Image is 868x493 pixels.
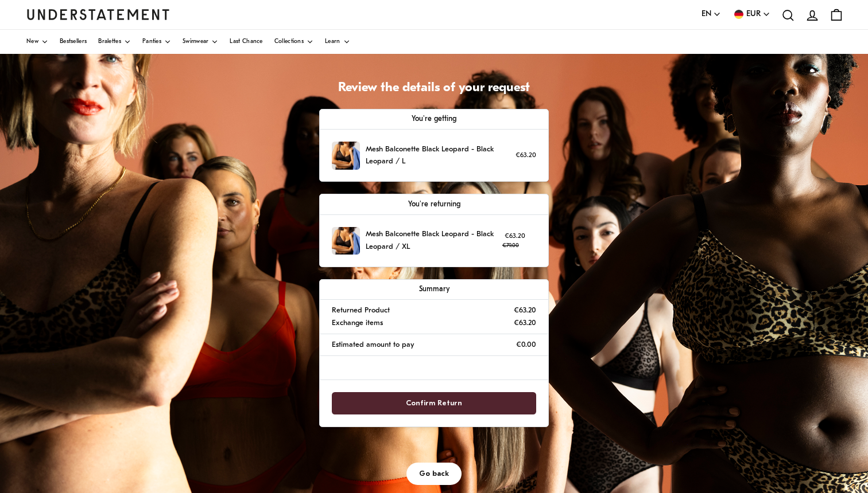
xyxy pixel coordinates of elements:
button: EUR [733,8,770,21]
a: Last Chance [230,30,262,54]
p: Estimated amount to pay [332,339,414,351]
span: EN [702,8,711,21]
span: Confirm Return [406,393,462,414]
span: Panties [142,39,161,45]
a: Collections [274,30,313,54]
button: Confirm Return [332,392,536,414]
a: Learn [325,30,350,54]
span: Last Chance [230,39,262,45]
p: €63.20 [516,150,536,161]
strike: €79.00 [502,243,519,248]
p: Mesh Balconette Black Leopard - Black Leopard / L [366,143,497,168]
p: Summary [332,283,536,295]
p: You're getting [332,113,536,125]
p: €63.20 [502,231,528,251]
a: New [26,30,48,54]
img: WIPO-BRA-017-XL-Black-leopard_3_b8d4e841-25f6-472f-9b13-75e9024b26b5.jpg [332,227,360,255]
img: WIPO-BRA-017-XL-Black-leopard_3_b8d4e841-25f6-472f-9b13-75e9024b26b5.jpg [332,142,360,170]
a: Bralettes [98,30,131,54]
span: Swimwear [183,39,208,45]
a: Panties [142,30,171,54]
span: Collections [274,39,304,45]
p: €63.20 [514,304,536,316]
button: EN [702,8,721,21]
p: Mesh Balconette Black Leopard - Black Leopard / XL [366,228,497,253]
h1: Review the details of your request [319,80,549,97]
p: Returned Product [332,304,390,316]
p: You're returning [332,198,536,210]
span: Learn [325,39,340,45]
a: Swimwear [183,30,218,54]
span: Bralettes [98,39,121,45]
p: Exchange items [332,317,383,329]
a: Bestsellers [60,30,87,54]
p: €0.00 [516,339,536,351]
p: €63.20 [514,317,536,329]
span: Go back [419,463,449,484]
span: New [26,39,38,45]
a: Understatement Homepage [26,9,170,19]
span: Bestsellers [60,39,87,45]
span: EUR [746,8,761,21]
button: Go back [406,463,462,485]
